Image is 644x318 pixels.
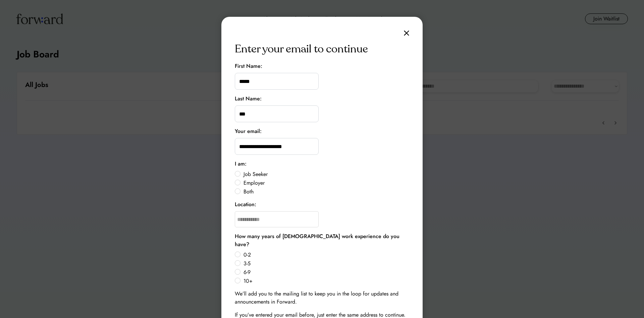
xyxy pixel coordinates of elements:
[241,270,409,275] label: 6-9
[235,95,262,103] div: Last Name:
[241,180,409,186] label: Employer
[241,261,409,266] label: 3-5
[241,252,409,258] label: 0-2
[235,62,262,70] div: First Name:
[241,189,409,194] label: Both
[241,172,409,177] label: Job Seeker
[235,200,256,209] div: Location:
[235,232,409,248] div: How many years of [DEMOGRAPHIC_DATA] work experience do you have?
[241,278,409,284] label: 10+
[235,160,247,168] div: I am:
[235,290,409,306] div: We’ll add you to the mailing list to keep you in the loop for updates and announcements in Forward.
[404,30,409,36] img: close.svg
[235,127,262,135] div: Your email:
[235,41,368,57] div: Enter your email to continue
